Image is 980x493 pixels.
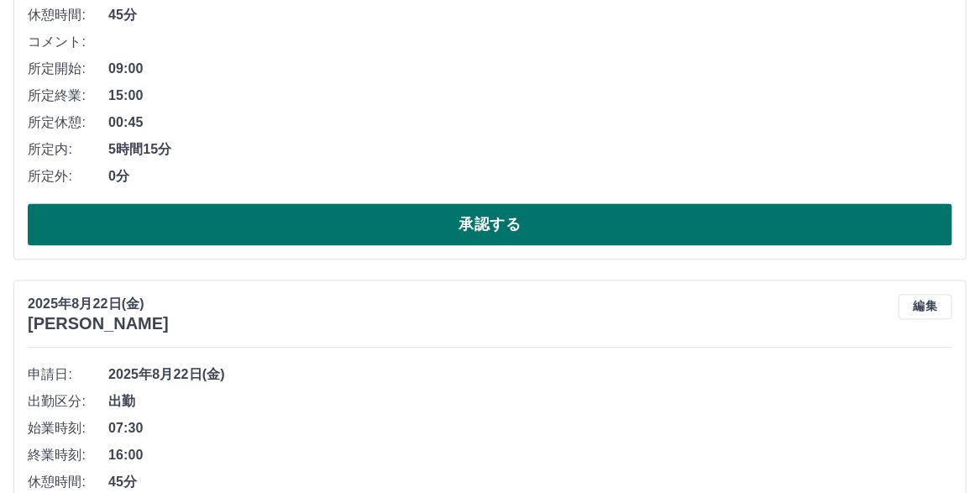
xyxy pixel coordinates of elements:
[899,294,952,319] button: 編集
[108,113,952,133] span: 00:45
[108,391,952,412] span: 出勤
[108,472,952,492] span: 45分
[28,113,108,133] span: 所定休憩:
[28,391,108,412] span: 出勤区分:
[28,294,169,314] p: 2025年8月22日(金)
[28,203,952,245] button: 承認する
[28,86,108,106] span: 所定終業:
[28,472,108,492] span: 休憩時間:
[28,418,108,438] span: 始業時刻:
[108,86,952,106] span: 15:00
[108,166,952,186] span: 0分
[108,59,952,79] span: 09:00
[28,139,108,160] span: 所定内:
[28,5,108,25] span: 休憩時間:
[108,139,952,160] span: 5時間15分
[28,445,108,465] span: 終業時刻:
[28,59,108,79] span: 所定開始:
[28,32,108,52] span: コメント:
[28,166,108,186] span: 所定外:
[108,418,952,438] span: 07:30
[28,365,108,385] span: 申請日:
[108,445,952,465] span: 16:00
[108,365,952,385] span: 2025年8月22日(金)
[108,5,952,25] span: 45分
[28,314,169,333] h3: [PERSON_NAME]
